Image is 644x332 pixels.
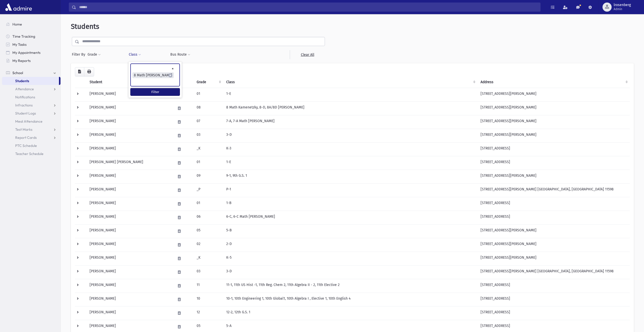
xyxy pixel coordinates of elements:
span: My Tasks [12,42,27,47]
td: 03 [194,129,223,142]
td: [PERSON_NAME] [87,88,173,101]
td: 06 [194,211,223,224]
td: 12-2, 12th G.S. 1 [223,306,477,320]
li: 8 Math Kaufman [132,72,174,78]
td: 3-D [223,129,477,142]
th: Student: activate to sort column descending [87,76,173,88]
span: My Appointments [12,50,40,55]
td: [PERSON_NAME] [87,265,173,279]
span: lrosenberg [614,3,631,7]
a: Notifications [2,93,60,101]
td: [STREET_ADDRESS][PERSON_NAME] [477,170,630,183]
td: 01 [194,197,223,211]
td: 01 [194,156,223,170]
span: Notifications [15,95,35,99]
a: My Reports [2,57,60,65]
td: [PERSON_NAME] [87,142,173,156]
a: Infractions [2,101,60,109]
td: _K [194,142,223,156]
span: Meal Attendance [15,119,43,124]
span: × [168,73,172,77]
a: Teacher Schedule [2,150,60,158]
td: [PERSON_NAME] [87,101,173,115]
td: [STREET_ADDRESS][PERSON_NAME] [477,129,630,142]
td: [STREET_ADDRESS][PERSON_NAME] [477,115,630,129]
td: 11 [194,279,223,293]
td: 08 [194,101,223,115]
td: 1-B [223,197,477,211]
span: Home [12,22,22,27]
a: My Appointments [2,49,60,57]
td: 09 [194,170,223,183]
td: 10-1, 10th Engineering 1, 10th Global1, 10th Algebra I , Elective 1, 10th English 4 [223,293,477,306]
button: CSV [75,67,84,76]
a: Test Marks [2,125,60,134]
th: Grade: activate to sort column ascending [194,76,223,88]
a: Attendance [2,85,60,93]
td: [PERSON_NAME] [87,183,173,197]
td: _P [194,183,223,197]
span: My Reports [12,58,31,63]
td: [PERSON_NAME] [87,197,173,211]
td: K-5 [223,252,477,265]
td: [STREET_ADDRESS] [477,197,630,211]
input: Search [76,3,540,12]
td: [STREET_ADDRESS][PERSON_NAME] [GEOGRAPHIC_DATA], [GEOGRAPHIC_DATA] 11598 [477,183,630,197]
td: _K [194,252,223,265]
span: Infractions [15,103,33,107]
td: [STREET_ADDRESS] [477,211,630,224]
img: AdmirePro [4,2,33,12]
a: School [2,69,60,77]
td: 12 [194,306,223,320]
td: [PERSON_NAME] [87,279,173,293]
span: Students [15,79,29,83]
td: [STREET_ADDRESS][PERSON_NAME] [GEOGRAPHIC_DATA], [GEOGRAPHIC_DATA] 11598 [477,265,630,279]
a: Students [2,77,59,85]
th: Address: activate to sort column ascending [477,76,630,88]
span: Attendance [15,87,34,91]
button: Print [84,67,94,76]
td: 02 [194,238,223,252]
td: [STREET_ADDRESS] [477,142,630,156]
a: Home [2,20,60,28]
td: [PERSON_NAME] [87,170,173,183]
a: Student Logs [2,109,60,117]
a: My Tasks [2,40,60,49]
button: Grade [87,50,101,59]
span: Students [71,22,99,31]
span: Student Logs [15,111,36,116]
button: Class [129,50,141,59]
td: 2-D [223,238,477,252]
th: Class: activate to sort column ascending [223,76,477,88]
span: Teacher Schedule [15,151,44,156]
span: Test Marks [15,127,32,132]
a: Clear All [290,50,325,59]
td: 5-B [223,224,477,238]
td: 01 [194,88,223,101]
td: [PERSON_NAME] [87,129,173,142]
td: 1-E [223,156,477,170]
td: [STREET_ADDRESS] [477,156,630,170]
a: PTC Schedule [2,142,60,150]
td: 1-E [223,88,477,101]
td: 7-A, 7-A Math [PERSON_NAME] [223,115,477,129]
td: 3-D [223,265,477,279]
span: Time Tracking [12,34,35,39]
button: Filter [131,88,180,96]
td: 05 [194,224,223,238]
td: [PERSON_NAME] [87,238,173,252]
td: [STREET_ADDRESS][PERSON_NAME] [477,101,630,115]
td: 6-C, 6-C Math [PERSON_NAME] [223,211,477,224]
td: [STREET_ADDRESS][PERSON_NAME] [477,88,630,101]
td: [PERSON_NAME] [87,293,173,306]
span: School [12,71,23,75]
td: [STREET_ADDRESS] [477,293,630,306]
td: K-3 [223,142,477,156]
a: Meal Attendance [2,117,60,125]
td: 10 [194,293,223,306]
td: [PERSON_NAME] [87,224,173,238]
td: [PERSON_NAME] [87,211,173,224]
a: Time Tracking [2,32,60,40]
td: [STREET_ADDRESS] [477,279,630,293]
td: P-1 [223,183,477,197]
